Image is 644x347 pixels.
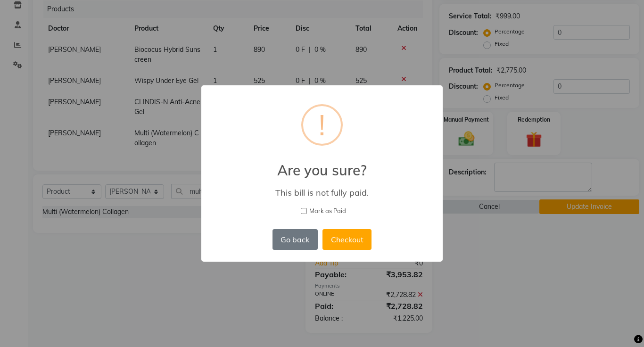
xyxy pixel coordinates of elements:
[201,150,443,179] h2: Are you sure?
[319,106,325,144] div: !
[309,207,346,216] span: Mark as Paid
[301,208,307,214] input: Mark as Paid
[272,229,318,250] button: Go back
[215,187,429,198] div: This bill is not fully paid.
[322,229,372,250] button: Checkout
